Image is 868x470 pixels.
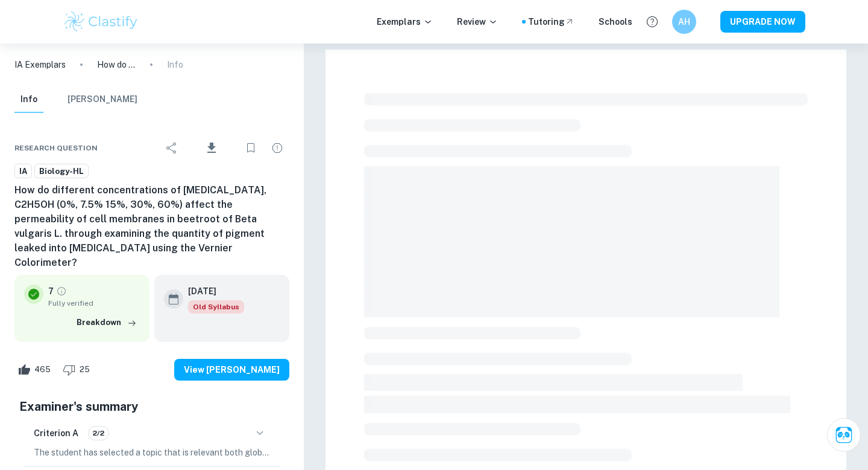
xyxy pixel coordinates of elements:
[15,166,31,178] span: IA
[239,136,263,160] div: Bookmark
[827,418,861,452] button: Ask Clai
[74,314,140,332] button: Breakdown
[48,298,140,309] span: Fully verified
[672,10,696,34] button: AH
[720,11,805,33] button: UPGRADE NOW
[63,10,139,34] img: Clastify logo
[174,359,289,381] button: View [PERSON_NAME]
[97,58,136,71] p: How do different concentrations of [MEDICAL_DATA], C2H5OH (0%, 7.5% 15%, 30%, 60%) affect the per...
[188,285,234,298] h6: [DATE]
[73,364,96,376] span: 25
[377,15,433,28] p: Exemplars
[265,136,289,160] div: Report issue
[457,15,498,28] p: Review
[642,11,662,32] button: Help and Feedback
[35,166,88,178] span: Biology-HL
[56,286,67,297] a: Grade fully verified
[34,427,78,440] h6: Criterion A
[60,360,96,379] div: Dislike
[678,15,691,28] h6: AH
[19,398,285,416] h5: Examiner's summary
[14,183,289,270] h6: How do different concentrations of [MEDICAL_DATA], C2H5OH (0%, 7.5% 15%, 30%, 60%) affect the per...
[28,364,57,376] span: 465
[160,136,184,160] div: Share
[14,360,57,379] div: Like
[599,15,632,28] a: Schools
[14,58,66,71] a: IA Exemplars
[14,143,98,153] span: Research question
[188,300,244,314] span: Old Syllabus
[188,300,244,314] div: Starting from the May 2025 session, the Biology IA requirements have changed. It's OK to refer to...
[167,58,183,71] p: Info
[186,132,236,164] div: Download
[68,86,137,113] button: [PERSON_NAME]
[89,428,108,439] span: 2/2
[48,285,54,298] p: 7
[14,86,43,113] button: Info
[34,164,89,179] a: Biology-HL
[34,446,270,459] p: The student has selected a topic that is relevant both globally and personally, as they have link...
[528,15,574,28] a: Tutoring
[14,164,32,179] a: IA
